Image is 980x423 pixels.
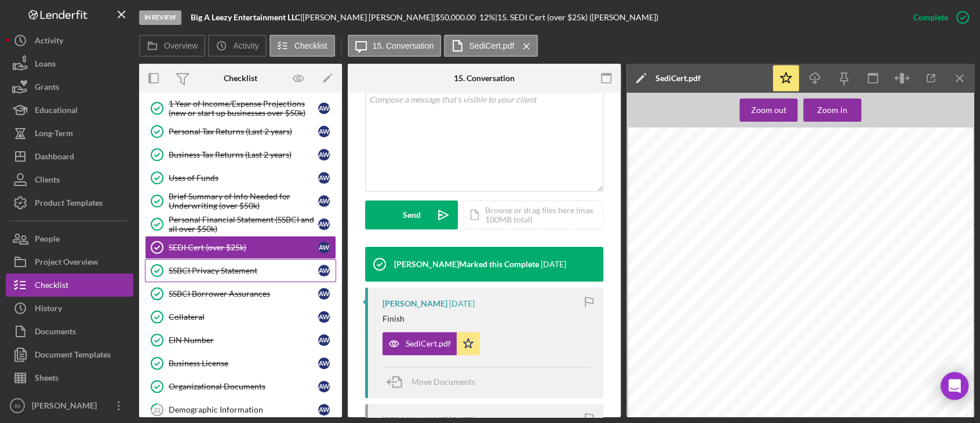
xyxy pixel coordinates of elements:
div: A W [318,358,330,369]
a: CollateralAW [145,305,336,329]
div: Business License [169,359,318,368]
a: Educational [6,99,133,122]
div: EIN Number [169,336,318,345]
div: [PERSON_NAME] Marked this Complete [394,260,539,269]
div: Send [403,200,421,229]
div: History [35,297,62,323]
time: 2025-07-24 21:33 [449,299,475,308]
button: Dashboard [6,145,133,168]
div: Business Tax Returns (Last 2 years) [169,150,318,159]
a: Organizational DocumentsAW [145,375,336,398]
button: Complete [902,6,974,29]
div: Clients [35,168,60,194]
div: | [191,13,303,22]
a: Grants [6,75,133,99]
div: Sheets [35,366,59,392]
button: Project Overview [6,250,133,274]
div: Demographic Information [169,405,318,414]
div: A W [318,242,330,253]
div: Zoom in [817,99,847,122]
div: | 15. SEDI Cert (over $25k) ([PERSON_NAME]) [495,13,658,22]
div: 12 % [479,13,495,22]
a: Brief Summary of Info Needed for Underwriting (over $50k)AW [145,189,336,213]
div: Educational [35,99,78,125]
button: Activity [6,29,133,52]
div: Activity [35,29,63,55]
div: Documents [35,320,76,346]
div: Brief Summary of Info Needed for Underwriting (over $50k) [169,192,318,210]
button: Overview [139,35,205,57]
div: [PERSON_NAME] [PERSON_NAME] | [303,13,435,22]
div: [PERSON_NAME] [29,394,104,420]
div: SediCert.pdf [655,74,701,83]
div: Uses of Funds [169,173,318,183]
div: A W [318,103,330,114]
button: Clients [6,168,133,191]
a: History [6,297,133,320]
b: Big A Leezy Entertainment LLC [191,12,300,22]
button: Activity [208,35,266,57]
div: Dashboard [35,145,74,171]
label: SediCert.pdf [469,41,514,50]
a: EIN NumberAW [145,329,336,352]
div: Loans [35,52,56,78]
div: Project Overview [35,250,98,276]
div: Product Templates [35,191,103,217]
div: SEDI Cert (over $25k) [169,243,318,252]
button: Product Templates [6,191,133,214]
a: Business Tax Returns (Last 2 years)AW [145,143,336,166]
tspan: 22 [154,406,161,413]
div: Organizational Documents [169,382,318,391]
button: SediCert.pdf [382,332,480,355]
div: Finish [382,314,405,323]
div: Personal Financial Statement (SSBCI and all over $50k) [169,215,318,234]
div: A W [318,404,330,415]
div: Document Templates [35,343,111,369]
button: IN[PERSON_NAME] [6,394,133,417]
div: SediCert.pdf [406,339,451,348]
a: SEDI Cert (over $25k)AW [145,236,336,259]
button: Checklist [269,35,335,57]
a: SSBCI Borrower AssurancesAW [145,282,336,305]
div: Collateral [169,312,318,322]
a: Business LicenseAW [145,352,336,375]
div: A W [318,172,330,184]
div: A W [318,149,330,161]
div: In Review [139,10,181,25]
div: [PERSON_NAME] [382,299,447,308]
a: People [6,227,133,250]
div: A W [318,311,330,323]
div: A W [318,218,330,230]
label: Checklist [294,41,327,50]
a: Personal Financial Statement (SSBCI and all over $50k)AW [145,213,336,236]
a: Checklist [6,274,133,297]
button: Zoom in [803,99,861,122]
label: 15. Conversation [373,41,434,50]
button: Loans [6,52,133,75]
div: A W [318,288,330,300]
div: People [35,227,60,253]
div: A W [318,381,330,392]
div: Long-Term [35,122,73,148]
button: Long-Term [6,122,133,145]
button: SediCert.pdf [444,35,538,57]
div: Grants [35,75,59,101]
span: Move Documents [411,377,475,386]
div: $50,000.00 [435,13,479,22]
text: IN [14,403,20,409]
a: SSBCI Privacy StatementAW [145,259,336,282]
button: Move Documents [382,367,487,396]
a: Uses of FundsAW [145,166,336,189]
div: SSBCI Borrower Assurances [169,289,318,298]
button: Documents [6,320,133,343]
button: Send [365,200,458,229]
div: SSBCI Privacy Statement [169,266,318,275]
div: Checklist [224,74,257,83]
button: Document Templates [6,343,133,366]
button: 15. Conversation [348,35,442,57]
a: Sheets [6,366,133,389]
div: Zoom out [751,99,786,122]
